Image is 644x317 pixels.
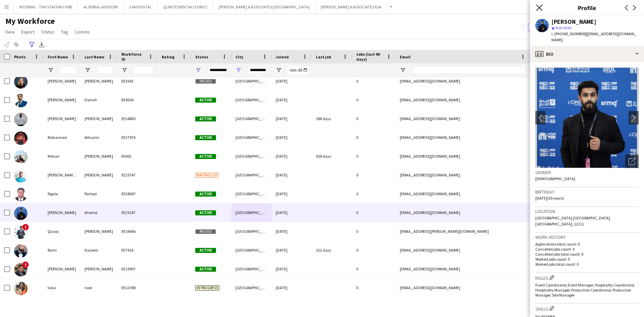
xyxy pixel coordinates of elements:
[117,147,158,165] div: EE602
[44,260,80,278] div: [PERSON_NAME]
[535,234,639,240] h3: Work history
[625,155,639,168] div: Open photos pop-in
[316,54,331,59] span: Last job
[213,0,315,13] button: [PERSON_NAME] & ASSOCIATES [GEOGRAPHIC_DATA]
[272,260,312,278] div: [DATE]
[195,229,216,234] span: Paused
[195,116,216,121] span: Active
[78,0,124,13] button: ALSERKAL ADVISORY
[528,23,561,32] button: Everyone5,974
[80,297,117,316] div: Ghori
[117,91,158,109] div: EE4554
[121,67,127,73] button: Open Filter Menu
[352,166,396,184] div: 0
[80,203,117,222] div: Ahemd
[412,66,526,74] input: Email Filter Input
[530,46,644,62] div: Bio
[535,257,639,262] p: Worked jobs count: 0
[535,196,564,201] span: [DATE] (30 years)
[61,29,68,35] span: Tag
[195,267,216,272] span: Active
[272,166,312,184] div: [DATE]
[44,72,80,90] div: [PERSON_NAME]
[117,166,158,184] div: EE25747
[272,241,312,259] div: [DATE]
[312,241,352,259] div: 322 days
[14,94,28,107] img: Mohammad Danish
[396,241,530,259] div: [EMAIL_ADDRESS][DOMAIN_NAME]
[352,72,396,90] div: 0
[195,135,216,140] span: Active
[80,72,117,90] div: [PERSON_NAME]
[235,54,243,59] span: City
[14,282,28,295] img: tuka noor
[117,260,158,278] div: EE19907
[44,222,80,241] div: Qusay
[396,278,530,297] div: [EMAIL_ADDRESS][DOMAIN_NAME]
[14,0,78,13] button: INTERNAL - THA STAFFING HIRE
[80,109,117,128] div: [PERSON_NAME]
[22,224,29,230] span: !
[535,274,639,281] h3: Roles
[352,297,396,316] div: 0
[231,147,272,165] div: [GEOGRAPHIC_DATA]
[551,19,596,25] div: [PERSON_NAME]
[312,109,352,128] div: 286 days
[352,109,396,128] div: 0
[44,241,80,259] div: Rami
[231,222,272,241] div: [GEOGRAPHIC_DATA]
[195,285,219,290] span: In progress
[535,215,611,226] span: [GEOGRAPHIC_DATA] [GEOGRAPHIC_DATA], [GEOGRAPHIC_DATA], 12211
[276,54,289,59] span: Joined
[38,41,46,49] app-action-btn: Export XLSX
[117,241,158,259] div: EE7916
[231,278,272,297] div: [GEOGRAPHIC_DATA]
[352,128,396,147] div: 0
[272,109,312,128] div: [DATE]
[272,222,312,241] div: [DATE]
[396,260,530,278] div: [EMAIL_ADDRESS][DOMAIN_NAME]
[117,128,158,147] div: EE27976
[396,109,530,128] div: [EMAIL_ADDRESS][DOMAIN_NAME]
[530,3,644,12] h3: Profile
[121,52,146,62] span: Workforce ID
[352,278,396,297] div: 0
[97,66,113,74] input: Last Name Filter Input
[396,147,530,165] div: [EMAIL_ADDRESS][DOMAIN_NAME]
[44,128,80,147] div: Mohannad
[48,54,68,59] span: First Name
[44,203,80,222] div: [PERSON_NAME]
[231,72,272,90] div: [GEOGRAPHIC_DATA]
[396,203,530,222] div: [EMAIL_ADDRESS][DOMAIN_NAME]
[231,260,272,278] div: [GEOGRAPHIC_DATA]
[14,244,28,258] img: Rami Kassem
[195,173,219,178] span: Waiting list
[117,184,158,203] div: EE28067
[44,91,80,109] div: [PERSON_NAME]
[535,282,635,298] span: Event Coordinator, Event Manager, Hospitality Coordinator, Hospitality Manager, Production Coordi...
[80,166,117,184] div: [PERSON_NAME]
[85,54,104,59] span: Last Name
[117,297,158,316] div: EE4992
[396,91,530,109] div: [EMAIL_ADDRESS][DOMAIN_NAME]
[231,128,272,147] div: [GEOGRAPHIC_DATA]
[14,207,28,220] img: Omar Ahemd
[312,147,352,165] div: 638 days
[80,184,117,203] div: Partout
[21,29,35,35] span: Export
[352,147,396,165] div: 0
[231,91,272,109] div: [GEOGRAPHIC_DATA]
[44,147,80,165] div: Mshari
[396,297,530,316] div: [EMAIL_ADDRESS][DOMAIN_NAME]
[551,31,586,36] span: t. [PHONE_NUMBER]
[235,67,241,73] button: Open Filter Menu
[356,52,384,62] span: Jobs (last 90 days)
[535,252,639,257] p: Cancelled jobs total count: 0
[396,222,530,241] div: [EMAIL_ADDRESS][PERSON_NAME][DOMAIN_NAME]
[80,222,117,241] div: [PERSON_NAME]
[396,128,530,147] div: [EMAIL_ADDRESS][DOMAIN_NAME]
[44,184,80,203] div: Ngala
[535,262,639,267] p: Worked jobs total count: 0
[195,154,216,159] span: Active
[396,166,530,184] div: [EMAIL_ADDRESS][DOMAIN_NAME]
